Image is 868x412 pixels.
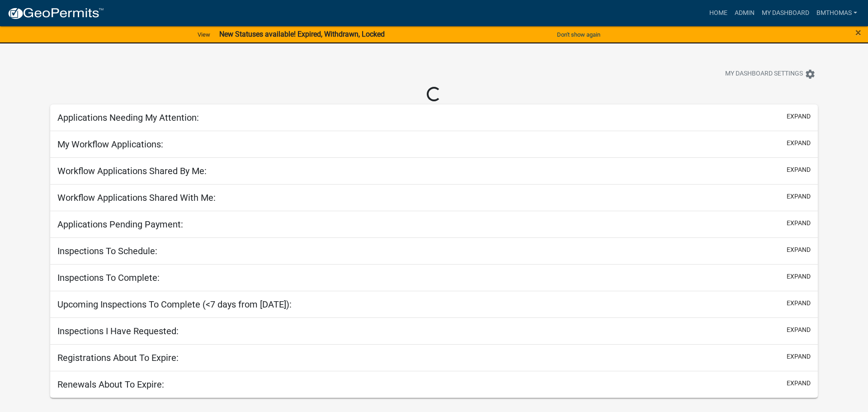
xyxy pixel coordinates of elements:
[787,272,811,281] button: expand
[787,352,811,361] button: expand
[57,272,160,283] h5: Inspections To Complete:
[553,27,604,42] button: Don't show again
[219,30,385,38] strong: New Statuses available! Expired, Withdrawn, Locked
[725,69,803,80] span: My Dashboard Settings
[57,112,199,123] h5: Applications Needing My Attention:
[57,192,216,203] h5: Workflow Applications Shared With Me:
[194,27,214,42] a: View
[787,218,811,228] button: expand
[57,299,292,310] h5: Upcoming Inspections To Complete (<7 days from [DATE]):
[57,166,207,176] h5: Workflow Applications Shared By Me:
[787,138,811,148] button: expand
[57,219,183,230] h5: Applications Pending Payment:
[787,379,811,388] button: expand
[855,26,861,39] span: ×
[731,5,758,22] a: Admin
[787,245,811,255] button: expand
[706,5,731,22] a: Home
[718,65,823,83] button: My Dashboard Settingssettings
[57,379,164,390] h5: Renewals About To Expire:
[57,326,179,336] h5: Inspections I Have Requested:
[787,325,811,335] button: expand
[787,112,811,121] button: expand
[813,5,861,22] a: bmthomas
[787,298,811,308] button: expand
[57,246,157,256] h5: Inspections To Schedule:
[57,139,163,150] h5: My Workflow Applications:
[758,5,813,22] a: My Dashboard
[805,69,816,80] i: settings
[787,165,811,175] button: expand
[787,192,811,201] button: expand
[57,352,179,363] h5: Registrations About To Expire:
[855,27,861,38] button: Close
